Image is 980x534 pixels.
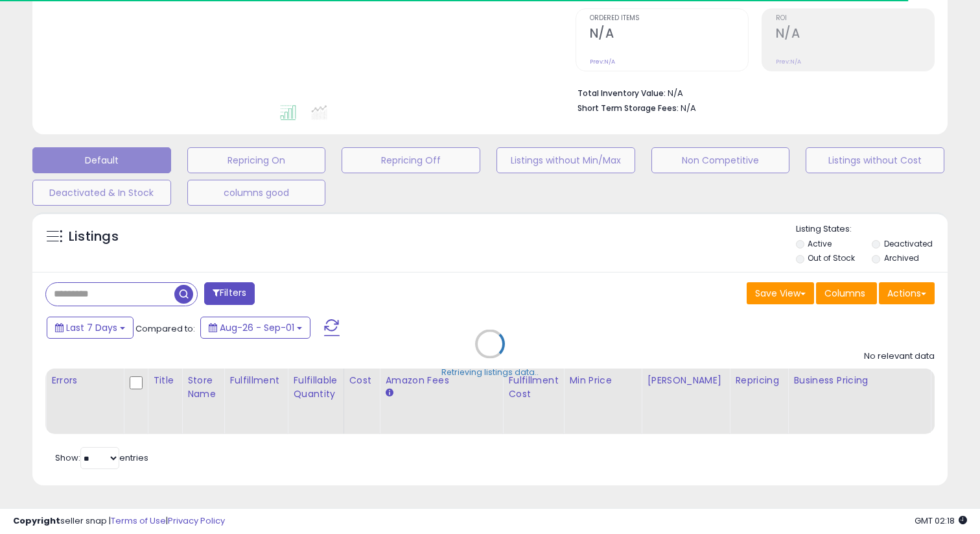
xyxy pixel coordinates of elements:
span: ROI [776,15,934,22]
small: Prev: N/A [776,58,801,66]
button: Listings without Min/Max [496,147,635,173]
button: Listings without Cost [806,147,944,173]
div: seller snap | | [13,515,225,528]
h2: N/A [776,26,934,43]
button: Repricing On [187,147,326,173]
a: Terms of Use [111,515,166,527]
span: N/A [681,102,696,114]
strong: Copyright [13,515,60,527]
b: Total Inventory Value: [577,88,666,99]
button: columns good [187,180,326,206]
small: Prev: N/A [590,58,615,66]
button: Deactivated & In Stock [32,180,171,206]
h2: N/A [590,26,748,43]
button: Non Competitive [651,147,790,173]
span: Ordered Items [590,15,748,22]
div: Retrieving listings data.. [441,367,539,378]
span: 2025-09-9 02:18 GMT [915,515,967,527]
b: Short Term Storage Fees: [577,103,679,114]
button: Default [32,147,171,173]
a: Privacy Policy [168,515,225,527]
button: Repricing Off [342,147,480,173]
li: N/A [577,84,925,100]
